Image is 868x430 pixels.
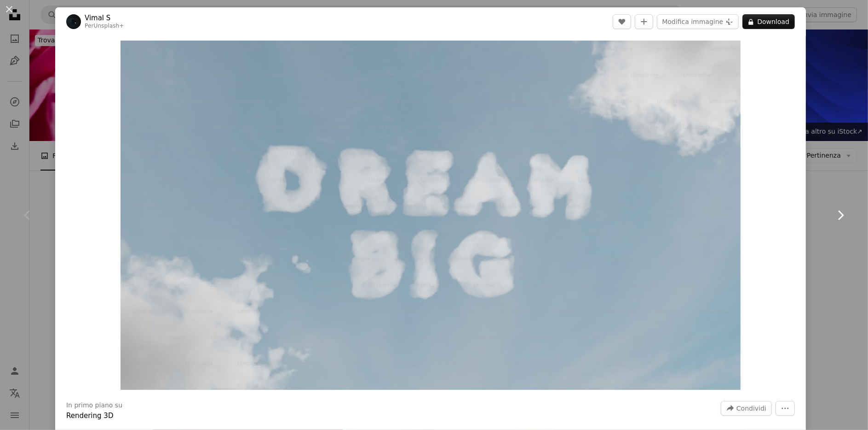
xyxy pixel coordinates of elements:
img: Vai al profilo di Vimal S [66,14,81,29]
div: Per [85,23,124,30]
a: Rendering 3D [66,412,113,420]
a: Avanti [813,171,868,259]
button: Altre azioni [776,401,795,416]
img: Le parole sognano in grande scritte nel cielo [121,41,741,390]
a: Unsplash+ [94,23,124,29]
button: Download [742,14,795,29]
button: Aggiungi alla Collezione [635,14,653,29]
button: Mi piace [613,14,631,29]
button: Modifica immagine [657,14,739,29]
button: Ingrandisci questa immagine [121,41,741,390]
span: Condividi [736,401,766,415]
button: Condividi questa immagine [721,401,772,416]
a: Vimal S [85,13,124,23]
h3: In primo piano su [66,401,122,410]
